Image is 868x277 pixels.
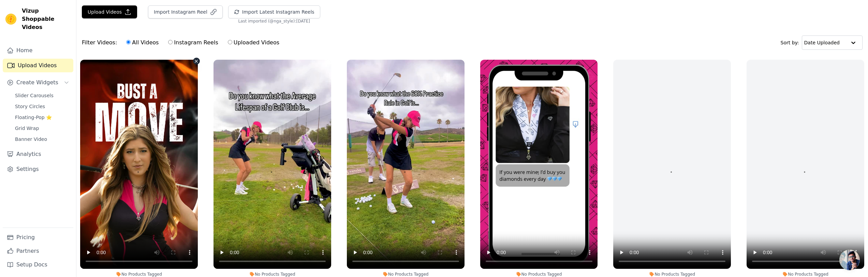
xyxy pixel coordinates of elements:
[15,114,52,121] span: Floating-Pop ⭐
[11,91,73,100] a: Slider Carousels
[227,38,280,47] label: Uploaded Videos
[347,272,465,277] div: No Products Tagged
[80,272,198,277] div: No Products Tagged
[781,35,863,50] div: Sort by:
[228,40,232,44] input: Uploaded Videos
[613,272,731,277] div: No Products Tagged
[15,125,39,132] span: Grid Wrap
[22,7,71,31] span: Vizup Shoppable Videos
[747,272,864,277] div: No Products Tagged
[3,244,73,258] a: Partners
[5,14,16,25] img: Vizup
[3,231,73,244] a: Pricing
[82,35,283,50] div: Filter Videos:
[193,58,200,64] button: Video Delete
[15,136,47,143] span: Banner Video
[3,147,73,161] a: Analytics
[3,44,73,57] a: Home
[11,134,73,144] a: Banner Video
[480,272,598,277] div: No Products Tagged
[228,5,320,18] button: Import Latest Instagram Reels
[126,38,159,47] label: All Videos
[16,78,58,87] span: Create Widgets
[11,102,73,111] a: Story Circles
[214,272,331,277] div: No Products Tagged
[168,38,218,47] label: Instagram Reels
[3,258,73,272] a: Setup Docs
[11,113,73,122] a: Floating-Pop ⭐
[148,5,223,18] button: Import Instagram Reel
[3,76,73,89] button: Create Widgets
[126,40,131,44] input: All Videos
[11,123,73,133] a: Grid Wrap
[839,250,860,270] div: Open chat
[3,59,73,72] a: Upload Videos
[15,92,54,99] span: Slider Carousels
[238,18,310,24] span: Last imported (@ nga_style ): [DATE]
[15,103,45,110] span: Story Circles
[168,40,173,44] input: Instagram Reels
[82,5,137,18] button: Upload Videos
[3,162,73,176] a: Settings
